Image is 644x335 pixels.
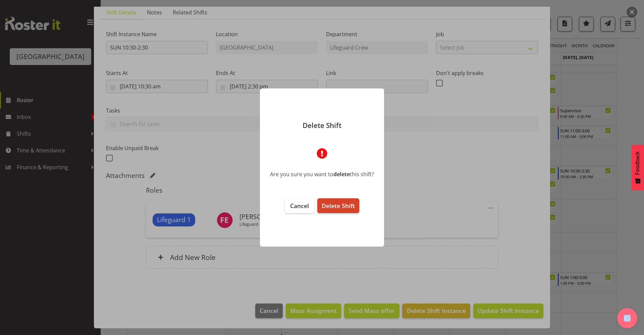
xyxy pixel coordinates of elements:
button: Feedback - Show survey [631,145,644,190]
span: Cancel [290,202,309,210]
p: Delete Shift [267,122,377,129]
img: help-xxl-2.png [624,315,631,322]
span: Delete Shift [322,202,355,210]
button: Cancel [285,198,314,213]
div: Are you sure you want to this shift? [270,170,374,178]
b: delete [333,171,350,178]
span: Feedback [635,151,641,175]
button: Delete Shift [317,198,359,213]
